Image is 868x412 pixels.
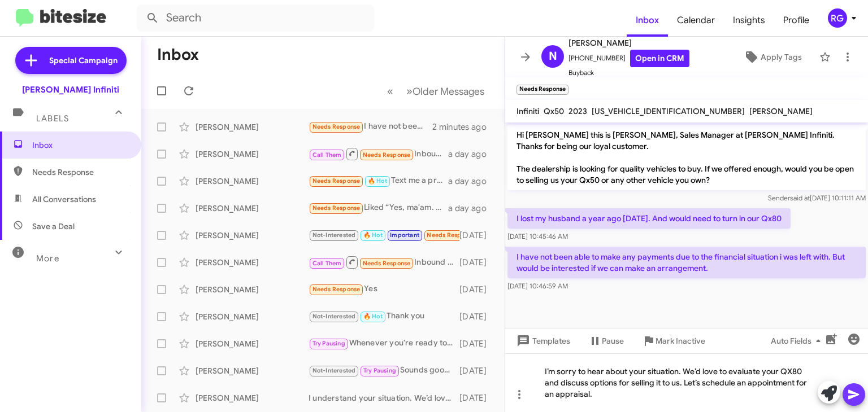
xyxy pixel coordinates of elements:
div: [DATE] [459,338,496,349]
span: » [406,84,413,98]
a: Calendar [668,4,724,37]
span: Save a Deal [32,221,75,232]
div: [PERSON_NAME] [196,203,309,214]
button: RG [818,8,856,28]
span: [DATE] 10:45:46 AM [507,232,568,240]
div: I have not been able to make any payments due to the financial situation i was left with. But wou... [309,120,432,133]
div: [DATE] [459,284,496,295]
div: Text me a proposal [309,174,448,187]
a: Special Campaign [15,47,127,74]
div: Thanks [309,229,459,242]
div: a day ago [448,148,496,160]
span: Needs Response [363,151,411,159]
span: Special Campaign [49,55,118,66]
span: Buyback [568,67,689,78]
div: [DATE] [459,230,496,241]
span: [PERSON_NAME] [749,106,813,116]
span: Needs Response [427,231,475,239]
span: Important [390,231,419,239]
small: Needs Response [517,85,568,95]
button: Auto Fields [762,331,834,351]
div: [DATE] [459,311,496,322]
span: Labels [36,113,69,124]
span: Infiniti [517,106,539,116]
span: 🔥 Hot [363,313,383,320]
input: Search [137,5,374,32]
div: Yes [309,283,459,296]
div: [PERSON_NAME] [196,121,309,133]
span: Not-Interested [313,367,356,374]
span: [PERSON_NAME] [568,36,689,50]
span: Mark Inactive [656,331,705,351]
span: [US_VEHICLE_IDENTIFICATION_NUMBER] [592,106,745,116]
a: Open in CRM [630,50,689,67]
button: Mark Inactive [633,331,714,351]
p: I have not been able to make any payments due to the financial situation i was left with. But wou... [507,247,866,278]
span: More [36,253,59,264]
div: Thank you [309,310,459,323]
span: Needs Response [313,204,361,212]
span: Needs Response [313,123,361,130]
button: Templates [505,331,579,351]
div: [PERSON_NAME] [196,148,309,160]
div: [PERSON_NAME] [196,338,309,349]
div: 2 minutes ago [432,121,496,133]
div: RG [828,8,847,28]
a: Insights [724,4,774,37]
span: Needs Response [313,286,361,293]
span: All Conversations [32,194,96,205]
span: Sender [DATE] 10:11:11 AM [768,194,866,202]
span: 🔥 Hot [368,177,387,185]
span: « [387,84,393,98]
div: [PERSON_NAME] [196,365,309,376]
span: [PHONE_NUMBER] [568,50,689,67]
div: [PERSON_NAME] [196,230,309,241]
p: Hi [PERSON_NAME] this is [PERSON_NAME], Sales Manager at [PERSON_NAME] Infiniti. Thanks for being... [507,125,866,190]
span: Apply Tags [761,47,802,67]
p: I lost my husband a year ago [DATE]. And would need to turn in our Qx80 [507,208,791,229]
span: Try Pausing [313,340,345,347]
span: N [549,47,557,65]
div: [PERSON_NAME] [196,176,309,187]
div: [PERSON_NAME] [196,257,309,268]
span: Try Pausing [363,367,396,374]
button: Previous [380,80,400,103]
div: [DATE] [459,392,496,404]
a: Inbox [627,4,668,37]
button: Pause [579,331,633,351]
span: Inbox [32,139,128,151]
div: [PERSON_NAME] Infiniti [22,84,119,95]
a: Profile [774,4,818,37]
span: Older Messages [413,85,484,98]
div: [DATE] [459,257,496,268]
span: Templates [514,331,570,351]
div: Liked “Yes, ma'am. Of course. I will send over some options and just let me know what you think. ... [309,201,448,214]
span: Call Them [313,151,342,159]
div: Inbound Call [309,255,459,269]
span: Needs Response [363,260,411,267]
span: Qx50 [544,106,564,116]
span: [DATE] 10:46:59 AM [507,282,568,290]
div: Sounds good. Just let me know what works for you. Thank you! [309,364,459,377]
div: [DATE] [459,365,496,376]
span: Pause [602,331,624,351]
div: [PERSON_NAME] [196,284,309,295]
span: Needs Response [313,177,361,185]
span: Call Them [313,260,342,267]
div: I understand your situation. We’d love to discuss a potential offer for your Q50. Would you like ... [309,392,459,404]
div: Inbound Call [309,147,448,161]
div: a day ago [448,203,496,214]
div: [PERSON_NAME] [196,392,309,404]
span: 2023 [568,106,587,116]
button: Apply Tags [731,47,814,67]
nav: Page navigation example [381,80,491,103]
span: Not-Interested [313,313,356,320]
h1: Inbox [157,46,199,64]
div: I’m sorry to hear about your situation. We’d love to evaluate your QX80 and discuss options for s... [505,353,868,412]
span: Not-Interested [313,231,356,239]
div: a day ago [448,176,496,187]
div: [PERSON_NAME] [196,311,309,322]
